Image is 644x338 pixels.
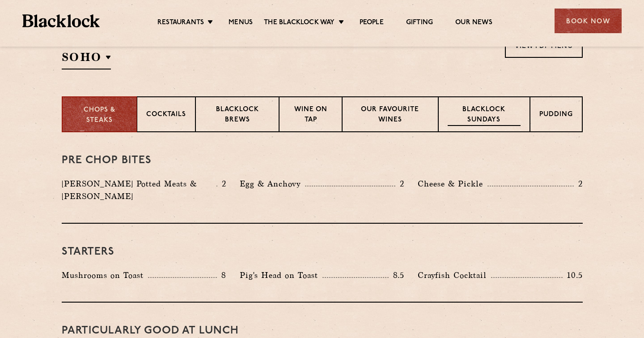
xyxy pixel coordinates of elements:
[455,18,492,28] a: Our News
[406,18,433,28] a: Gifting
[62,325,583,337] h3: PARTICULARLY GOOD AT LUNCH
[157,18,204,28] a: Restaurants
[22,14,100,27] img: BL_Textured_Logo-footer-cropped.svg
[205,105,270,126] p: Blacklock Brews
[539,110,573,121] p: Pudding
[62,269,148,282] p: Mushrooms on Toast
[418,178,487,190] p: Cheese & Pickle
[360,18,384,28] a: People
[146,110,186,121] p: Cocktails
[240,178,305,190] p: Egg & Anchovy
[72,105,127,126] p: Chops & Steaks
[389,269,405,281] p: 8.5
[229,18,253,28] a: Menus
[62,246,583,258] h3: Starters
[352,105,429,126] p: Our favourite wines
[418,269,491,282] p: Crayfish Cocktail
[563,269,582,281] p: 10.5
[62,49,111,69] h2: SOHO
[555,9,622,33] div: Book Now
[448,105,520,126] p: Blacklock Sundays
[217,269,226,281] p: 8
[574,178,583,190] p: 2
[240,269,322,282] p: Pig's Head on Toast
[288,105,332,126] p: Wine on Tap
[62,178,216,203] p: [PERSON_NAME] Potted Meats & [PERSON_NAME]
[217,178,226,190] p: 2
[62,155,583,166] h3: Pre Chop Bites
[264,18,335,28] a: The Blacklock Way
[395,178,404,190] p: 2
